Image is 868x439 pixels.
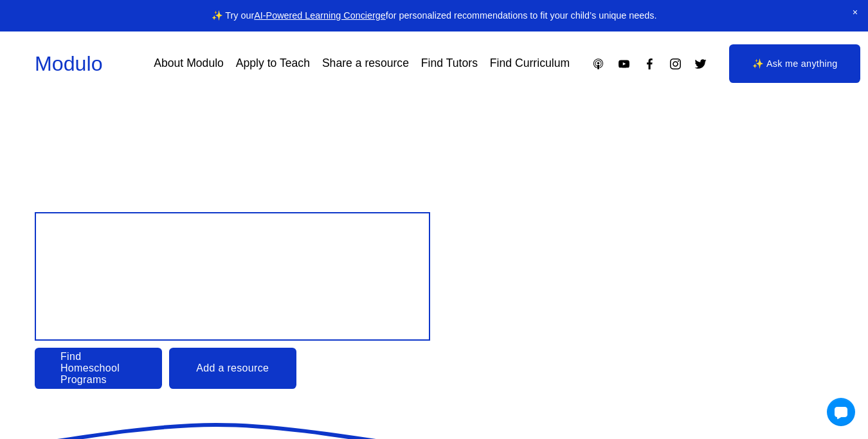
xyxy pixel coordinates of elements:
[592,57,605,71] a: Apple Podcasts
[617,57,631,71] a: YouTube
[154,53,224,75] a: About Modulo
[48,227,407,325] span: Design your child’s Education
[322,53,409,75] a: Share a resource
[669,57,682,71] a: Instagram
[490,53,570,75] a: Find Curriculum
[421,53,478,75] a: Find Tutors
[643,57,656,71] a: Facebook
[35,52,103,75] a: Modulo
[35,348,162,389] a: Find Homeschool Programs
[169,348,296,389] a: Add a resource
[729,44,860,83] a: ✨ Ask me anything
[694,57,707,71] a: Twitter
[254,10,386,21] a: AI-Powered Learning Concierge
[236,53,310,75] a: Apply to Teach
